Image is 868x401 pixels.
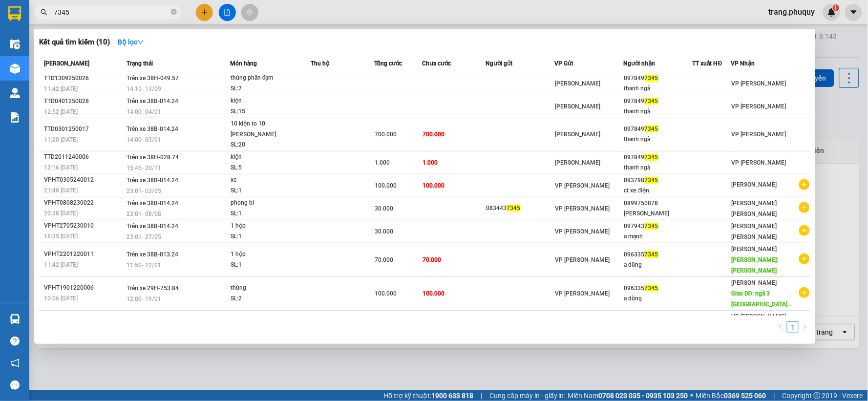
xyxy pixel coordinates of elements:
span: 100.000 [423,290,445,297]
span: Trên xe 38B-014.24 [127,200,178,207]
img: warehouse-icon [10,39,20,49]
span: 20:38 [DATE] [44,210,78,217]
span: 11:20 [DATE] [44,136,78,143]
span: VP [PERSON_NAME] [555,290,610,297]
span: [PERSON_NAME] [PERSON_NAME] [731,223,777,240]
span: plus-circle [799,202,810,213]
span: [PERSON_NAME] [731,181,777,188]
div: phong bì [231,198,304,209]
span: 100.000 [375,290,397,297]
div: 093798 [624,175,692,186]
span: plus-circle [799,179,810,190]
div: 10 kiện to 10 [PERSON_NAME] [231,119,304,140]
div: a mạnh [624,232,692,242]
span: VP [PERSON_NAME] [555,228,610,235]
span: 12:16 [DATE] [44,164,78,171]
span: VP [PERSON_NAME] [731,159,786,166]
span: 7345 [645,75,658,82]
div: thanh ngà [624,84,692,94]
span: 15:45 - 20/11 [127,165,161,171]
div: SL: 7 [231,84,304,94]
div: kiện [231,152,304,163]
div: TTD2011240006 [44,152,124,162]
span: VP [PERSON_NAME] [731,103,786,110]
span: 12:00 - 19/01 [127,295,161,302]
span: 7345 [645,154,658,161]
span: Trên xe 38B-013.24 [127,251,178,258]
span: close-circle [171,9,177,15]
div: SL: 1 [231,209,304,219]
span: VP [PERSON_NAME] [555,256,610,263]
span: 11:42 [DATE] [44,85,78,92]
span: Chưa cước [422,60,451,67]
div: SL: 1 [231,260,304,271]
div: SL: 1 [231,232,304,242]
span: Tổng cước [374,60,402,67]
img: warehouse-icon [10,88,20,98]
span: Trên xe 38B-014.24 [127,98,178,105]
h3: Kết quả tìm kiếm ( 10 ) [39,37,110,47]
span: 1.000 [375,159,390,166]
div: thùng [231,283,304,294]
span: message [10,380,20,390]
div: TTD1309250026 [44,73,124,84]
span: 7345 [645,126,658,132]
span: question-circle [10,337,20,346]
li: Next Page [799,321,810,333]
span: 23:01 - 08/08 [127,211,161,217]
div: thanh ngà [624,163,692,173]
span: 14:00 - 04/01 [127,108,161,115]
div: 096335 [624,283,692,294]
span: Trên xe 38B-014.24 [127,223,178,230]
div: a dũng [624,260,692,270]
span: 1.000 [423,159,438,166]
span: plus-circle [799,287,810,298]
span: VP [PERSON_NAME] [731,313,786,320]
div: 0899750878 [624,198,692,209]
span: Giao DĐ: ngã 3 [GEOGRAPHIC_DATA]... [731,290,792,308]
div: VPHT2705230010 [44,221,124,231]
span: 30.000 [375,205,393,212]
span: Trên xe 38B-014.24 [127,126,178,132]
div: VPHT2201220011 [44,249,124,259]
div: 1 hộp [231,221,304,232]
img: logo-vxr [8,6,21,21]
a: 1 [787,322,798,333]
div: SL: 5 [231,163,304,173]
div: 097849 [624,73,692,84]
div: VPHT0305240012 [44,175,124,185]
span: 700.000 [423,131,445,138]
li: Previous Page [775,321,787,333]
span: 10:06 [DATE] [44,295,78,302]
span: 100.000 [423,182,445,189]
span: [PERSON_NAME]: [PERSON_NAME] [731,256,778,274]
span: 7345 [645,177,658,184]
div: 1 hộp [231,249,304,260]
span: notification [10,359,20,368]
span: plus-circle [799,253,810,264]
div: VPHT1901220006 [44,283,124,293]
span: down [137,39,144,45]
span: plus-circle [799,225,810,236]
span: 11:42 [DATE] [44,261,78,268]
span: 100.000 [375,182,397,189]
div: SL: 2 [231,294,304,304]
span: VP Nhận [731,60,755,67]
span: 7345 [645,251,658,258]
span: Trên xe 29H-753.84 [127,285,179,292]
div: thùng phân đạm [231,73,304,84]
span: 23:01 - 27/05 [127,233,161,240]
img: warehouse-icon [10,314,20,324]
span: right [802,324,807,330]
span: VP [PERSON_NAME] [555,182,610,189]
input: Tìm tên, số ĐT hoặc mã đơn [54,7,169,18]
div: TTD0401250028 [44,96,124,106]
span: 14:00 - 03/01 [127,136,161,143]
div: a dũng [624,294,692,304]
span: 30.000 [375,228,393,235]
span: [PERSON_NAME] [555,80,601,87]
span: Trạng thái [127,60,153,67]
span: 700.000 [375,131,397,138]
div: 097849 [624,124,692,134]
div: 097849 [624,152,692,163]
